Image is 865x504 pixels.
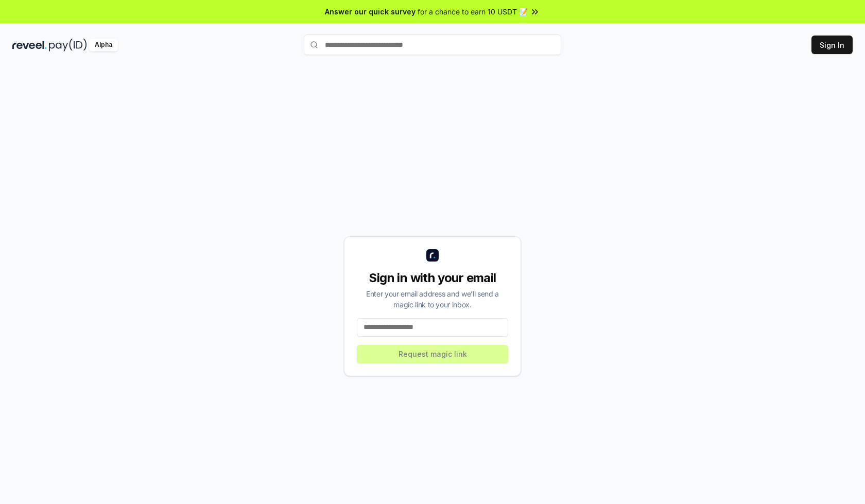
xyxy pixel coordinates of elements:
[426,249,439,262] img: logo_small
[357,270,508,286] div: Sign in with your email
[811,36,853,54] button: Sign In
[89,39,118,51] div: Alpha
[12,39,47,51] img: reveel_dark
[418,6,528,17] span: for a chance to earn 10 USDT 📝
[49,39,87,51] img: pay_id
[357,288,508,310] div: Enter your email address and we’ll send a magic link to your inbox.
[325,6,416,17] span: Answer our quick survey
